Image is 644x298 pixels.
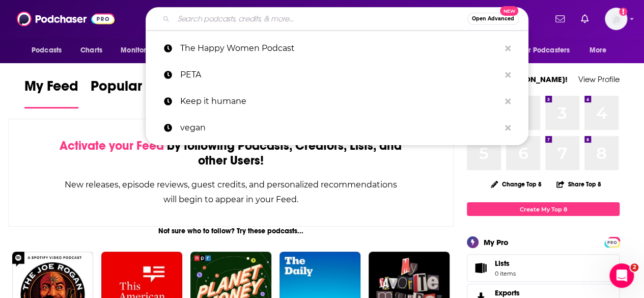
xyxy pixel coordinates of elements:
[467,254,620,282] a: Lists
[485,178,548,191] button: Change Top 8
[8,227,454,235] div: Not sure who to follow? Try these podcasts...
[174,11,467,27] input: Search podcasts, credits, & more...
[60,177,402,207] div: New releases, episode reviews, guest credits, and personalized recommendations will begin to appe...
[146,35,528,62] a: The Happy Women Podcast
[470,261,491,275] span: Lists
[582,41,620,60] button: open menu
[146,62,528,88] a: PETA
[32,43,62,58] span: Podcasts
[60,139,402,168] div: by following Podcasts, Creators, Lists, and other Users!
[495,259,516,268] span: Lists
[495,288,520,297] span: Exports
[121,43,157,58] span: Monitoring
[60,138,164,153] span: Activate your Feed
[146,7,528,31] div: Search podcasts, credits, & more...
[514,41,584,60] button: open menu
[80,43,102,58] span: Charts
[606,238,618,246] span: PRO
[577,10,593,28] a: Show notifications dropdown
[495,259,510,268] span: Lists
[605,8,627,30] button: Show profile menu
[500,6,518,16] span: New
[74,41,108,60] a: Charts
[605,8,627,30] span: Logged in as WesBurdett
[467,13,519,25] button: Open AdvancedNew
[24,41,75,60] button: open menu
[495,270,516,277] span: 0 items
[24,77,78,101] span: My Feed
[578,74,620,84] a: View Profile
[484,237,509,247] div: My Pro
[472,16,514,21] span: Open Advanced
[180,88,500,115] p: Keep it humane
[556,174,602,194] button: Share Top 8
[630,263,638,272] span: 2
[605,8,627,30] img: User Profile
[91,77,177,109] a: Popular Feed
[606,238,618,246] a: PRO
[180,115,500,141] p: vegan
[17,9,115,29] img: Podchaser - Follow, Share and Rate Podcasts
[467,202,620,216] a: Create My Top 8
[551,10,569,28] a: Show notifications dropdown
[146,88,528,115] a: Keep it humane
[590,43,607,58] span: More
[180,35,500,62] p: The Happy Women Podcast
[609,263,634,288] iframe: Intercom live chat
[619,8,627,16] svg: Add a profile image
[114,41,170,60] button: open menu
[180,62,500,88] p: PETA
[91,77,177,101] span: Popular Feed
[521,43,570,58] span: For Podcasters
[146,115,528,141] a: vegan
[24,77,78,109] a: My Feed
